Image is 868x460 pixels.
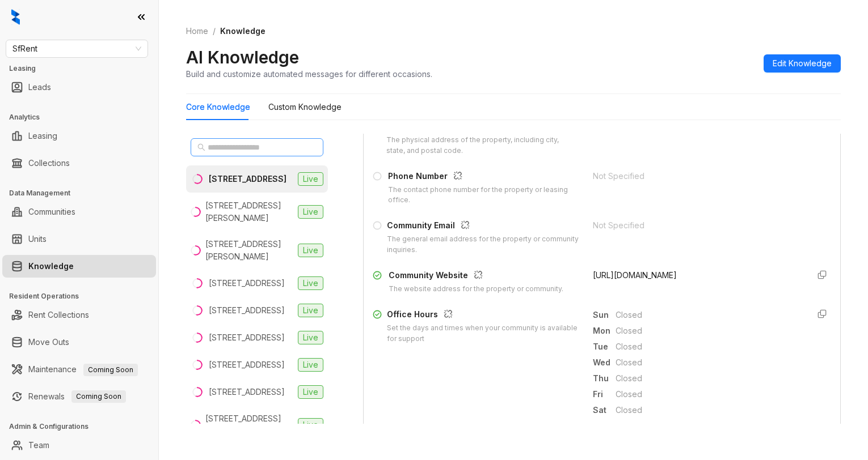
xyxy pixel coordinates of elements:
li: Maintenance [2,358,156,381]
span: Closed [616,340,799,353]
div: Community Email [387,219,579,234]
span: Live [298,418,323,432]
span: Closed [616,404,799,416]
span: Knowledge [220,26,266,36]
span: Edit Knowledge [773,57,832,70]
li: Renewals [2,385,156,408]
h3: Admin & Configurations [9,421,158,432]
div: The general email address for the property or community inquiries. [387,234,579,255]
div: Community Website [389,269,563,284]
div: The contact phone number for the property or leasing office. [388,185,579,206]
span: search [197,143,205,151]
div: [STREET_ADDRESS][PERSON_NAME] [205,238,293,263]
span: SfRent [12,40,141,57]
span: Live [298,244,323,257]
span: Sat [593,404,616,416]
button: Edit Knowledge [764,54,841,73]
div: Phone Number [388,170,579,185]
span: Closed [616,372,799,385]
div: [STREET_ADDRESS] [209,277,285,289]
h3: Analytics [9,112,158,122]
div: Custom Knowledge [268,101,342,113]
span: Live [298,358,323,372]
li: Knowledge [2,255,156,278]
span: Live [298,304,323,317]
div: Not Specified [593,170,799,182]
span: Mon [593,325,616,337]
div: [STREET_ADDRESS] [209,386,285,398]
span: Thu [593,372,616,385]
div: [STREET_ADDRESS] [209,173,286,185]
li: Collections [2,152,156,174]
a: Home [184,25,210,37]
li: Communities [2,201,156,223]
div: [STREET_ADDRESS] [209,331,285,344]
span: Fri [593,388,616,401]
div: The physical address of the property, including city, state, and postal code. [386,135,579,156]
span: Live [298,331,323,344]
a: Team [28,434,49,457]
span: Closed [616,388,799,401]
span: Wed [593,356,616,369]
span: Live [298,385,323,399]
li: Units [2,228,156,250]
span: Coming Soon [71,390,126,403]
div: [STREET_ADDRESS] [209,359,285,371]
div: [STREET_ADDRESS] [209,304,285,317]
div: Not Specified [593,219,799,232]
li: Rent Collections [2,304,156,326]
span: Sun [593,309,616,321]
div: Core Knowledge [186,101,250,113]
a: Communities [28,201,75,223]
a: RenewalsComing Soon [28,385,126,408]
a: Collections [28,152,70,174]
a: Rent Collections [28,304,89,326]
li: Move Outs [2,331,156,353]
h2: AI Knowledge [186,46,299,68]
div: [STREET_ADDRESS][PERSON_NAME] [205,412,293,437]
span: Live [298,276,323,290]
span: Live [298,172,323,186]
li: Leads [2,76,156,99]
a: Leasing [28,125,57,147]
div: Set the days and times when your community is available for support [387,323,579,344]
span: Closed [616,325,799,337]
li: Leasing [2,125,156,147]
span: Live [298,205,323,219]
div: [STREET_ADDRESS][PERSON_NAME] [205,199,293,224]
span: [URL][DOMAIN_NAME] [593,270,677,280]
div: The website address for the property or community. [389,284,563,295]
li: Team [2,434,156,457]
div: Office Hours [387,308,579,323]
span: Tue [593,340,616,353]
h3: Leasing [9,63,158,74]
span: Closed [616,356,799,369]
h3: Data Management [9,188,158,198]
img: logo [11,9,20,25]
h3: Resident Operations [9,291,158,301]
div: Build and customize automated messages for different occasions. [186,68,432,80]
span: Closed [616,309,799,321]
a: Move Outs [28,331,69,353]
a: Knowledge [28,255,74,278]
a: Units [28,228,47,250]
span: Coming Soon [83,364,138,376]
li: / [213,25,216,37]
a: Leads [28,76,51,99]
